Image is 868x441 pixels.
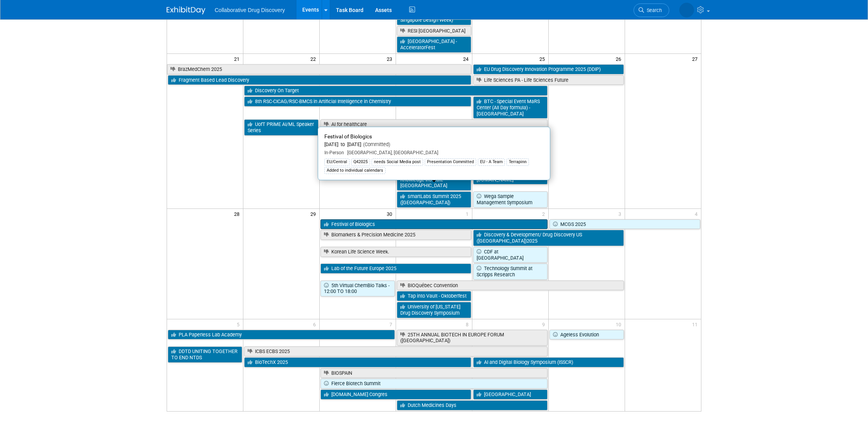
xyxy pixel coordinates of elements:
div: Q42025 [351,158,370,165]
a: Tap into Vault - Oktoberfest [397,291,471,301]
span: 8 [465,319,472,329]
span: 25 [539,54,548,64]
div: EU/Central [324,158,350,165]
span: 30 [386,209,396,219]
span: 3 [618,209,625,219]
a: BIOQuébec Convention [397,281,624,291]
div: Presentation Committed [425,158,476,165]
a: Discovery & Development/ Drug Discovery US ([GEOGRAPHIC_DATA])2025 [473,230,624,246]
a: Lab of the Future Europe 2025 [320,264,471,274]
a: [GEOGRAPHIC_DATA] [473,389,548,400]
a: BioTechX 2025 [244,357,471,367]
span: 22 [310,54,319,64]
img: ExhibitDay [167,7,205,14]
a: BIOSPAIN [320,368,548,378]
span: 5 [236,319,243,329]
a: CDF at [GEOGRAPHIC_DATA] [473,247,548,263]
a: EU Drug Discovery Innovation Programme 2025 (DDIP) [473,64,624,74]
span: 11 [691,319,701,329]
a: Fragment Based Lead Discovery [168,75,471,85]
span: 21 [233,54,243,64]
a: Technology Summit at Scripps Research [473,264,548,279]
a: AI for healthcare [320,119,548,129]
span: [GEOGRAPHIC_DATA], [GEOGRAPHIC_DATA] [344,150,438,155]
span: 27 [691,54,701,64]
span: Festival of Biologics [324,133,372,140]
span: 28 [233,209,243,219]
span: In-Person [324,150,344,155]
span: 10 [615,319,625,329]
span: Collaborative Drug Discovery [215,7,285,13]
a: Fierce Biotech Summit [320,379,548,389]
a: PLA Paperless Lab Academy [168,330,395,340]
a: Korean Life Science Week. [320,247,471,257]
div: EU - A Team [478,158,505,165]
span: 6 [312,319,319,329]
span: (Committed) [361,141,390,147]
span: 2 [541,209,548,219]
a: DDTD UNITING TOGETHER TO END NTDS [168,346,242,362]
div: [DATE] to [DATE] [324,141,544,148]
a: RESI [GEOGRAPHIC_DATA] [397,26,471,36]
a: [DOMAIN_NAME] Congres [320,389,471,400]
a: University of [US_STATE] Drug Discovery Symposium [397,302,471,318]
a: BrazMedChem 2025 [167,64,471,74]
span: 7 [389,319,396,329]
a: 8th RSC-CICAG/RSC-BMCS in Artificial Intelligence in Chemistry [244,96,471,107]
span: 9 [541,319,548,329]
a: Ageless Evolution [549,330,624,340]
a: smartLabs Summit 2025 ([GEOGRAPHIC_DATA]) [397,191,471,207]
a: 5th Virtual ChemBio Talks - 12:00 TO 18:00 [320,281,395,296]
a: Biomarkers & Precision Medicine 2025 [320,230,471,240]
div: needs Social Media post [372,158,423,165]
a: BTC - Special Event MaRS Center (All Day formula) - [GEOGRAPHIC_DATA] [473,96,548,119]
a: Festival of Biologics [320,219,548,229]
img: Dimitris Tsionos [679,3,694,17]
div: Added to individual calendars [324,167,386,174]
a: Life Sciences PA - Life Sciences Future [473,75,624,85]
span: 1 [465,209,472,219]
a: MCGS 2025 [549,219,700,229]
span: Search [644,7,662,13]
a: UofT PRiME AI/ML Speaker Series [244,119,319,135]
div: Terrapinn [506,158,529,165]
a: Discovery On Target [244,86,547,96]
span: 26 [615,54,625,64]
a: Search [634,3,669,17]
a: 25TH ANNUAL BIOTECH IN EUROPE FORUM ([GEOGRAPHIC_DATA]) [397,330,548,346]
span: 29 [310,209,319,219]
span: 24 [462,54,472,64]
a: Dutch Medicines Days [397,400,548,410]
span: 4 [694,209,701,219]
a: [GEOGRAPHIC_DATA] - AcceleratorFest [397,36,471,52]
a: Wega Sample Management Symposium [473,191,548,207]
a: AI and Digital Biology Symposium (ISSCR) [473,357,624,367]
span: 23 [386,54,396,64]
a: ICBS ECBS 2025 [244,346,547,357]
